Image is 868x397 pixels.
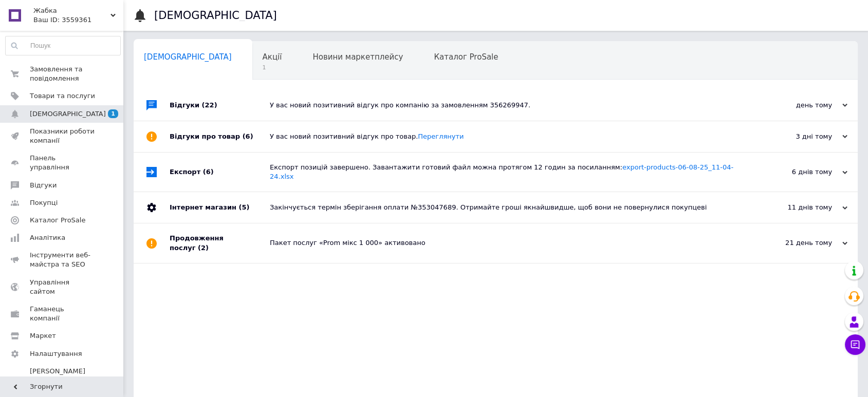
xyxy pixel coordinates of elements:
[30,181,57,190] span: Відгуки
[30,278,95,296] span: Управління сайтом
[263,52,282,62] span: Акції
[418,133,464,140] a: Переглянути
[30,198,58,207] span: Покупці
[30,127,95,145] span: Показники роботи компанії
[108,109,118,118] span: 1
[144,52,232,62] span: [DEMOGRAPHIC_DATA]
[170,223,270,262] div: Продовження послуг
[238,203,249,211] span: (5)
[30,367,95,395] span: [PERSON_NAME] та рахунки
[30,91,95,101] span: Товари та послуги
[30,65,95,83] span: Замовлення та повідомлення
[270,101,745,110] div: У вас новий позитивний відгук про компанію за замовленням 356269947.
[745,132,847,141] div: 3 дні тому
[170,121,270,152] div: Відгуки про товар
[202,101,217,109] span: (22)
[434,52,498,62] span: Каталог ProSale
[845,334,865,355] button: Чат з покупцем
[312,52,403,62] span: Новини маркетплейсу
[170,90,270,121] div: Відгуки
[33,6,110,15] span: Жабка
[170,153,270,192] div: Експорт
[270,132,745,141] div: У вас новий позитивний відгук про товар.
[30,109,106,119] span: [DEMOGRAPHIC_DATA]
[30,251,95,269] span: Інструменти веб-майстра та SEO
[6,36,120,55] input: Пошук
[170,192,270,223] div: Інтернет магазин
[745,238,847,248] div: 21 день тому
[30,154,95,172] span: Панель управління
[154,9,277,22] h1: [DEMOGRAPHIC_DATA]
[270,203,745,212] div: Закінчується термін зберігання оплати №353047689. Отримайте гроші якнайшвидше, щоб вони не поверн...
[203,168,214,176] span: (6)
[30,233,65,242] span: Аналітика
[270,163,745,181] div: Експорт позицій завершено. Завантажити готовий файл можна протягом 12 годин за посиланням:
[30,349,82,358] span: Налаштування
[30,305,95,323] span: Гаманець компанії
[30,331,56,341] span: Маркет
[745,167,847,177] div: 6 днів тому
[263,64,282,71] span: 1
[30,216,85,225] span: Каталог ProSale
[33,15,123,25] div: Ваш ID: 3559361
[198,244,209,252] span: (2)
[243,133,253,140] span: (6)
[745,101,847,110] div: день тому
[745,203,847,212] div: 11 днів тому
[270,238,745,248] div: Пакет послуг «Prom мікс 1 000» активовано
